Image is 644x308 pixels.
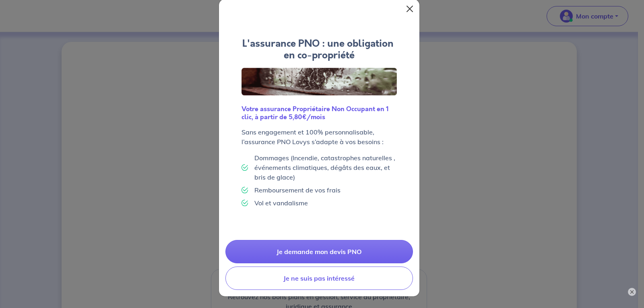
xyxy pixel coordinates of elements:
h6: Votre assurance Propriétaire Non Occupant en 1 clic, à partir de 5,80€/mois [242,105,397,120]
h4: L'assurance PNO : une obligation en co-propriété [242,38,397,61]
p: Vol et vandalisme [254,198,308,208]
p: Dommages (Incendie, catastrophes naturelles , événements climatiques, dégâts des eaux, et bris de... [254,153,397,182]
button: Je ne suis pas intéressé [225,267,413,290]
button: × [628,288,636,296]
img: Logo Lovys [242,68,397,96]
p: Remboursement de vos frais [254,185,341,195]
button: Close [403,2,416,15]
a: Je demande mon devis PNO [225,240,413,263]
p: Sans engagement et 100% personnalisable, l’assurance PNO Lovys s’adapte à vos besoins : [242,127,397,147]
